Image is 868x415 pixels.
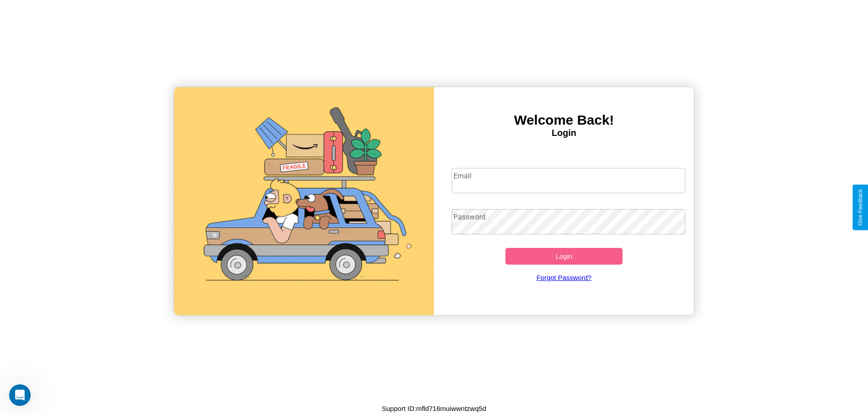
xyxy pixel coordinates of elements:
a: Forgot Password? [447,265,681,290]
h4: Login [434,128,694,138]
button: Login [505,248,623,265]
iframe: Intercom live chat [9,384,31,406]
h3: Welcome Back! [434,112,694,128]
img: gif [174,87,434,315]
div: Give Feedback [857,189,863,226]
p: Support ID: mfld716muiwwntzwq5d [382,402,486,415]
